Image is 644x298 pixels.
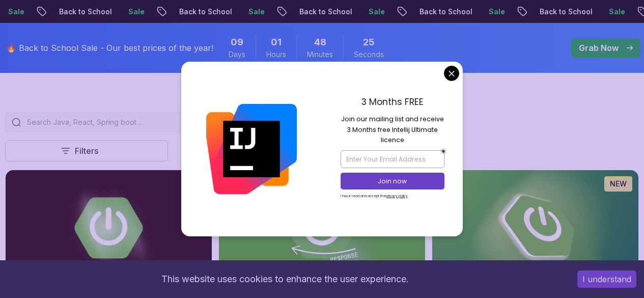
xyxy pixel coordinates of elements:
span: 1 Hours [271,35,282,49]
p: Back to School [51,7,120,17]
p: Sale [601,7,633,17]
p: Back to School [171,7,240,17]
input: Search Java, React, Spring boot ... [25,117,259,127]
p: NEW [610,179,627,189]
p: Back to School [531,7,601,17]
div: This website uses cookies to enhance the user experience. [8,268,562,290]
span: 25 Seconds [363,35,375,49]
p: Back to School [411,7,481,17]
span: 48 Minutes [314,35,326,49]
p: Sale [481,7,513,17]
span: Hours [266,49,286,60]
p: Sale [360,7,393,17]
p: Sale [240,7,273,17]
button: Filters [5,140,168,161]
p: Back to School [291,7,360,17]
img: Spring Boot for Beginners card [432,170,638,286]
img: Advanced Spring Boot card [6,170,212,286]
span: Seconds [354,49,384,60]
p: 🔥 Back to School Sale - Our best prices of the year! [6,42,213,54]
button: Accept cookies [577,270,636,288]
span: Minutes [307,49,333,60]
span: 9 Days [231,35,243,49]
p: Sale [120,7,153,17]
span: Days [229,49,245,60]
p: Filters [75,145,98,157]
p: Grab Now [579,42,619,54]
